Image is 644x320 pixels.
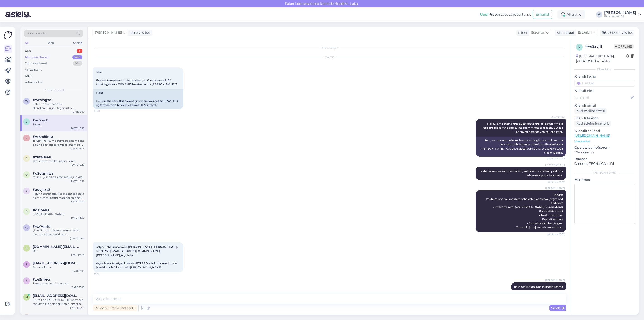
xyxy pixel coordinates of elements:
span: sikkastyle.art@gmail.com [33,245,80,249]
span: taisto_kruusma@hotmail.com [33,261,80,265]
span: #xe5r44cr [33,277,50,281]
div: Uus [25,49,31,53]
span: v [26,120,27,123]
div: [DATE] 9:23 [71,163,84,167]
div: [EMAIL_ADDRESS][DOMAIN_NAME] [33,175,84,179]
p: Kliendi email [574,103,635,108]
div: [PERSON_NAME] [574,171,635,175]
a: [PERSON_NAME]Puumarket AS [604,11,641,18]
div: Privaatne kommentaar [93,305,137,311]
span: kaks otsikut on juba rakisega kaasas [514,285,563,288]
div: Proovi tasuta juba täna: [480,12,531,17]
span: x [26,279,27,282]
span: 13:52 [94,272,111,276]
div: [DATE] 14:01 [70,200,84,203]
div: Web [47,40,55,46]
div: Minu vestlused [25,55,48,60]
div: juhib vestlust [128,30,151,35]
span: w [25,226,28,229]
span: t [26,263,27,266]
div: [DATE] 13:36 [70,216,84,220]
div: 1 [77,49,82,53]
div: Kõik [25,74,31,78]
div: Klienditugi [555,30,574,35]
span: y [26,136,27,140]
div: [DATE] 15:13 [71,286,84,289]
div: Socials [72,40,83,46]
input: Lisa tag [574,80,635,87]
div: Palun võtke ühendust kliendihalduriga – tegemist on tellimiskaubaga. Meie ise plaatidele lõikamis... [33,102,84,110]
div: All [24,40,29,46]
span: Nähtud ✓ 13:32 [547,180,565,184]
img: Askly Logo [4,31,12,39]
div: Ok [33,249,84,253]
span: o [25,173,28,176]
span: Hello, I am routing this question to the colleague who is responsible for this topic. The reply m... [483,122,564,133]
span: Kahjuks on see kampaania läbi, kuid saame endiselt pakkuda teile omalt poolt hea hinna. [481,170,564,177]
div: Küsi meiliaadressi [574,108,607,114]
span: #o2dgmjwz [33,171,53,175]
p: Kliendi tag'id [574,74,635,79]
div: [DATE] 13:53 [70,126,84,130]
div: [DATE] 10:49 [70,147,84,150]
span: Selge. Pakkumise võiks [PERSON_NAME]. [PERSON_NAME], 58505365, , [PERSON_NAME] järgi tulla. Vaja ... [96,245,178,269]
span: mairoorav@hotmail.com [33,294,80,298]
div: Palun täpsustage, kas tegemist peaks olema immutatud materjaliga ning mida sertifikaat täpselt tõ... [33,192,84,200]
span: [PERSON_NAME] [95,30,122,35]
div: Puumarket AS [604,15,636,18]
div: „2 m, 3 m, 4 m ja 6 m peaksid kõik olema tellitavad pikkused. [33,228,84,237]
span: [PERSON_NAME] [545,279,565,282]
div: Küsi telefoninumbrit [574,121,611,127]
span: m [25,295,28,299]
div: [PERSON_NAME] [604,11,636,15]
span: d [25,210,28,213]
div: Tänan [33,122,84,126]
div: Hello Do you still have this campaign where you get an ESSVE HDS jig for free with 6 boxes of ess... [93,89,183,109]
span: z [26,157,27,160]
p: Kliendi telefon [574,116,635,121]
div: [URL][DOMAIN_NAME] [33,212,84,216]
a: [URL][DOMAIN_NAME] [130,266,162,269]
span: s [26,246,27,250]
span: #9tq7jz9s [33,314,49,318]
p: Brauser [574,157,635,161]
span: v [578,45,580,49]
span: 13:28 [94,109,111,113]
span: #yfkn65me [33,135,53,139]
div: Tervist! Pakkumise/arve koostamiseks palun edastage järgmised andmed: • Ettevõtte nimi (või [PERS... [33,139,84,147]
div: # vu2zvjl1 [585,44,614,49]
p: Klienditeekond [574,128,635,133]
div: Kliendi info [574,67,635,71]
div: Arhiveeri vestlus [600,30,634,36]
div: [DATE] [93,56,566,60]
p: Kliendi nimi [574,88,635,93]
div: [GEOGRAPHIC_DATA], [GEOGRAPHIC_DATA] [576,54,626,63]
div: Aktiivne [557,10,585,19]
span: Otsi kliente [28,31,46,36]
p: Märkmed [574,177,635,182]
span: #dluh4ks1 [33,208,50,212]
div: Kui teil on [PERSON_NAME] soov, siis soovitan kliendihalduriga broneering teha, et [PERSON_NAME] ... [33,298,84,306]
span: Minu vestlused [43,88,64,92]
input: Lisa nimi [575,95,630,100]
div: [DATE] 12:40 [70,237,84,240]
a: [EMAIL_ADDRESS][DOMAIN_NAME] [110,249,160,253]
div: AP [596,11,602,18]
div: Teiega võetakse ühendust [33,281,84,286]
div: Arhiveeritud [25,80,43,85]
p: Vaata edasi ... [574,139,635,143]
div: Vestlus algas [93,46,566,50]
div: AI Assistent [25,68,42,72]
a: [URL][DOMAIN_NAME] [574,133,610,138]
span: Offline [614,44,634,49]
span: Estonian [578,30,592,35]
span: [PERSON_NAME] [545,187,565,190]
span: #auvjhxs3 [33,188,50,192]
div: [DATE] 16:59 [70,179,84,183]
div: 99+ [73,61,82,66]
span: Saada [551,306,564,310]
p: Operatsioonisüsteem [574,145,635,150]
div: [DATE] 9:43 [71,253,84,256]
div: Tere, ma suunan selle küsimuse kolleegile, kes selle teema eest vastutab. Vastuse saamine võib ve... [476,137,566,157]
div: 99+ [72,55,82,60]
